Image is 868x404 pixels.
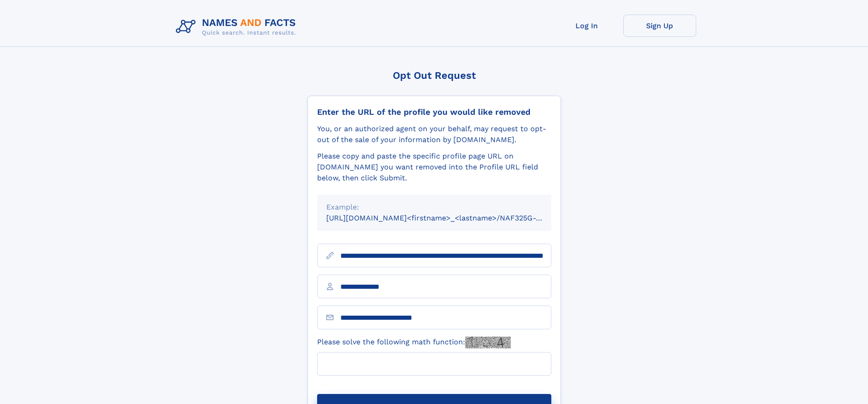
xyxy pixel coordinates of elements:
div: Example: [326,202,542,213]
div: You, or an authorized agent on your behalf, may request to opt-out of the sale of your informatio... [317,123,551,145]
div: Opt Out Request [308,70,561,81]
small: [URL][DOMAIN_NAME]<firstname>_<lastname>/NAF325G-xxxxxxxx [326,214,569,222]
label: Please solve the following math function: [317,337,511,348]
a: Log In [550,15,623,37]
img: Logo Names and Facts [172,15,303,39]
div: Please copy and paste the specific profile page URL on [DOMAIN_NAME] you want removed into the Pr... [317,151,551,184]
div: Enter the URL of the profile you would like removed [317,107,551,117]
a: Sign Up [623,15,696,37]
